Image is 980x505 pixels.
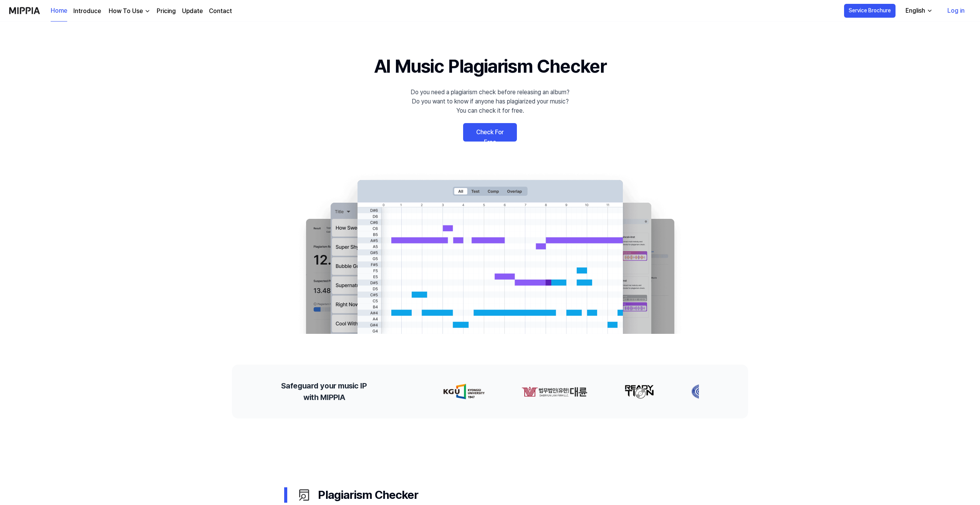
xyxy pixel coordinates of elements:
[182,7,203,16] a: Update
[686,384,710,399] img: partner-logo-3
[209,7,232,16] a: Contact
[51,0,67,22] a: Home
[157,7,176,16] a: Pricing
[296,486,696,503] div: Plagiarism Checker
[904,6,927,15] div: English
[107,7,151,16] button: How To Use
[281,380,367,403] h2: Safeguard your music IP with MIPPIA
[619,384,649,399] img: partner-logo-2
[438,384,479,399] img: partner-logo-0
[899,3,937,18] button: English
[411,88,569,115] div: Do you need a plagiarism check before releasing an album? Do you want to know if anyone has plagi...
[463,123,517,142] a: Check For Free
[290,172,690,334] img: main Image
[107,7,144,16] div: How To Use
[73,7,101,16] a: Introduce
[516,384,582,399] img: partner-logo-1
[144,8,151,14] img: down
[844,4,896,18] button: Service Brochure
[374,52,606,80] h1: AI Music Plagiarism Checker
